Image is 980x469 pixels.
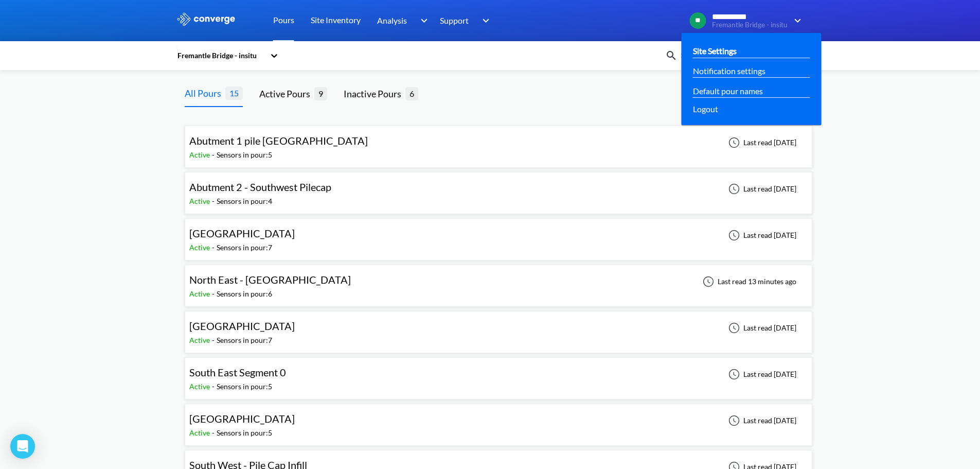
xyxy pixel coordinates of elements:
a: Default pour names [693,84,763,97]
div: Sensors in pour: 5 [217,149,272,161]
a: Abutment 2 - Southwest PilecapActive-Sensors in pour:4Last read [DATE] [185,184,812,193]
span: Active [189,382,212,391]
span: 15 [225,86,243,99]
div: Last read [DATE] [723,136,799,149]
span: Support [440,14,469,27]
img: downArrow.svg [788,14,804,27]
span: Active [189,336,212,344]
span: [GEOGRAPHIC_DATA] [189,320,295,332]
span: 9 [314,87,327,100]
div: Last read [DATE] [723,322,799,334]
div: Last read [DATE] [723,414,799,427]
span: - [212,428,217,437]
div: Last read [DATE] [723,229,799,241]
a: Notification settings [693,64,765,77]
div: Sensors in pour: 7 [217,242,272,253]
span: Abutment 1 pile [GEOGRAPHIC_DATA] [189,134,368,147]
a: Abutment 1 pile [GEOGRAPHIC_DATA]Active-Sensors in pour:5Last read [DATE] [185,137,812,146]
div: Sensors in pour: 7 [217,335,272,346]
div: Last read 13 minutes ago [697,275,799,288]
span: North East - [GEOGRAPHIC_DATA] [189,273,351,286]
span: - [212,382,217,391]
div: Open Intercom Messenger [10,434,35,459]
a: Site Settings [693,44,737,57]
span: - [212,336,217,344]
div: Sensors in pour: 6 [217,288,272,300]
div: Fremantle Bridge - insitu [176,50,265,61]
a: North East - [GEOGRAPHIC_DATA]Active-Sensors in pour:6Last read 13 minutes ago [185,276,812,285]
span: - [212,289,217,298]
a: [GEOGRAPHIC_DATA]Active-Sensors in pour:7Last read [DATE] [185,230,812,239]
div: All Pours [185,86,225,100]
span: Active [189,150,212,159]
span: - [212,150,217,159]
span: Logout [693,102,718,115]
span: Active [189,289,212,298]
span: - [212,243,217,252]
div: Active Pours [259,86,314,101]
div: Inactive Pours [344,86,405,101]
img: downArrow.svg [414,14,430,27]
span: Abutment 2 - Southwest Pilecap [189,181,331,193]
span: South East Segment 0 [189,366,286,378]
span: [GEOGRAPHIC_DATA] [189,412,295,425]
div: Sensors in pour: 4 [217,196,272,207]
span: Active [189,428,212,437]
div: Sensors in pour: 5 [217,381,272,392]
div: Last read [DATE] [723,183,799,195]
span: Fremantle Bridge - insitu [712,21,788,29]
a: [GEOGRAPHIC_DATA]Active-Sensors in pour:5Last read [DATE] [185,415,812,424]
span: Analysis [377,14,407,27]
span: 6 [405,87,418,100]
span: Active [189,197,212,205]
a: [GEOGRAPHIC_DATA]Active-Sensors in pour:7Last read [DATE] [185,323,812,332]
span: - [212,197,217,205]
img: icon-search.svg [665,49,678,62]
div: Sensors in pour: 5 [217,427,272,439]
input: Search for a pour by name [678,50,802,61]
a: South East Segment 0Active-Sensors in pour:5Last read [DATE] [185,369,812,378]
img: downArrow.svg [476,14,492,27]
span: Active [189,243,212,252]
div: Last read [DATE] [723,368,799,380]
img: logo_ewhite.svg [176,12,236,26]
span: [GEOGRAPHIC_DATA] [189,227,295,239]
